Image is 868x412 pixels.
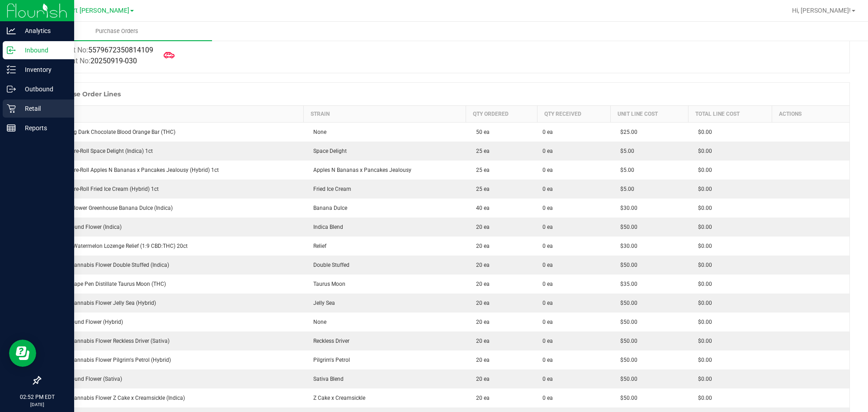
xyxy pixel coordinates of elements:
span: 0 ea [542,166,553,174]
span: Mark as Arrived [160,46,178,64]
span: $0.00 [693,167,712,173]
span: Z Cake x Creamsickle [309,395,365,401]
span: 20 ea [472,224,490,230]
span: $0.00 [693,319,712,325]
span: $0.00 [693,376,712,382]
span: 0 ea [542,318,553,326]
span: $0.00 [693,224,712,230]
th: Qty Ordered [466,106,538,123]
span: Banana Dulce [309,205,347,211]
th: Item [41,106,304,123]
span: Reckless Driver [309,338,349,344]
span: Space Delight [309,148,347,154]
label: Manifest No: [47,45,153,56]
th: Unit Line Cost [610,106,688,123]
h1: Purchase Order Lines [49,90,121,98]
label: Shipment No: [47,56,137,66]
span: $5.00 [616,167,634,173]
span: 0 ea [542,337,553,345]
div: FD 3.5g Flower Greenhouse Banana Dulce (Indica) [46,204,298,212]
th: Strain [303,106,466,123]
p: Retail [16,103,70,114]
span: New Port [PERSON_NAME] [51,7,129,14]
span: Indica Blend [309,224,343,230]
span: 25 ea [472,148,490,154]
span: $50.00 [616,338,637,344]
span: $0.00 [693,300,712,306]
a: Purchase Orders [22,22,212,41]
span: 40 ea [472,205,490,211]
span: 0 ea [542,223,553,231]
th: Qty Received [537,106,610,123]
div: FT 0.5g Pre-Roll Apples N Bananas x Pancakes Jealousy (Hybrid) 1ct [46,166,298,174]
span: $0.00 [693,205,712,211]
div: FT 3.5g Cannabis Flower Double Stuffed (Indica) [46,261,298,269]
span: $30.00 [616,205,637,211]
span: Apples N Bananas x Pancakes Jealousy [309,167,411,173]
span: 0 ea [542,394,553,402]
span: 20 ea [472,357,490,363]
span: Pilgrim's Petrol [309,357,350,363]
span: 20 ea [472,262,490,268]
div: FT 0.3g Vape Pen Distillate Taurus Moon (THC) [46,280,298,288]
span: $25.00 [616,129,637,135]
span: 20 ea [472,281,490,287]
span: Jelly Sea [309,300,335,306]
inline-svg: Analytics [7,26,16,35]
inline-svg: Inbound [7,46,16,55]
div: FT 7g Ground Flower (Hybrid) [46,318,298,326]
span: $0.00 [693,148,712,154]
span: 0 ea [542,242,553,250]
p: Inbound [16,45,70,56]
span: $30.00 [616,243,637,249]
div: FT 0.5g Pre-Roll Fried Ice Cream (Hybrid) 1ct [46,185,298,193]
span: $0.00 [693,357,712,363]
span: $0.00 [693,262,712,268]
span: 20 ea [472,300,490,306]
span: 0 ea [542,356,553,364]
span: 20250919-030 [90,57,137,65]
span: 0 ea [542,375,553,383]
span: Hi, [PERSON_NAME]! [792,7,851,14]
div: SW 5mg Watermelon Lozenge Relief (1:9 CBD:THC) 20ct [46,242,298,250]
p: Inventory [16,64,70,75]
span: 0 ea [542,261,553,269]
span: 5579672350814109 [88,46,153,54]
span: $0.00 [693,281,712,287]
span: $0.00 [693,243,712,249]
span: 0 ea [542,128,553,136]
th: Total Line Cost [688,106,772,123]
div: FT 7g Ground Flower (Sativa) [46,375,298,383]
span: Fried Ice Cream [309,186,351,192]
span: 50 ea [472,129,490,135]
span: 0 ea [542,280,553,288]
span: 20 ea [472,243,490,249]
inline-svg: Inventory [7,65,16,74]
span: 0 ea [542,204,553,212]
span: 0 ea [542,185,553,193]
div: FT 3.5g Cannabis Flower Pilgrim's Petrol (Hybrid) [46,356,298,364]
span: 25 ea [472,186,490,192]
span: $50.00 [616,376,637,382]
span: $5.00 [616,186,634,192]
span: Double Stuffed [309,262,349,268]
span: 25 ea [472,167,490,173]
span: 0 ea [542,147,553,155]
div: FT 3.5g Cannabis Flower Jelly Sea (Hybrid) [46,299,298,307]
span: None [309,319,326,325]
span: $50.00 [616,319,637,325]
th: Actions [772,106,849,123]
span: Sativa Blend [309,376,344,382]
span: $0.00 [693,395,712,401]
span: $35.00 [616,281,637,287]
div: FT 3.5g Cannabis Flower Reckless Driver (Sativa) [46,337,298,345]
span: 20 ea [472,319,490,325]
span: 20 ea [472,338,490,344]
span: $5.00 [616,148,634,154]
span: None [309,129,326,135]
span: Taurus Moon [309,281,345,287]
p: 02:52 PM EDT [4,393,70,401]
div: FT 7g Ground Flower (Indica) [46,223,298,231]
span: 20 ea [472,376,490,382]
span: $50.00 [616,395,637,401]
